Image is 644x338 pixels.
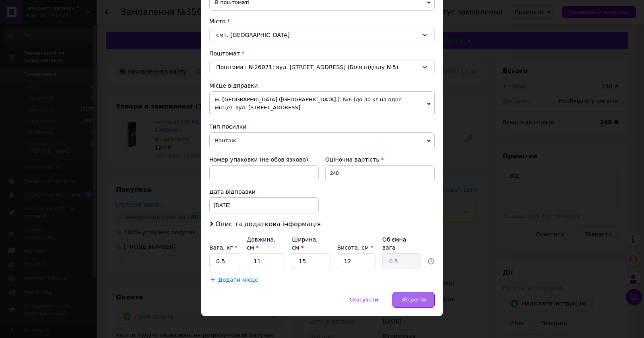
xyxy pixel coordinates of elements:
[209,49,435,57] div: Поштомат
[209,82,258,89] span: Місце відправки
[337,244,373,251] label: Висота, см
[247,236,276,251] label: Довжина, см
[209,91,435,116] span: м. [GEOGRAPHIC_DATA] ([GEOGRAPHIC_DATA].): №6 (до 30 кг на одне місце): вул. [STREET_ADDRESS]
[325,156,435,164] div: Оціночна вартість
[209,244,237,251] label: Вага, кг
[218,277,258,283] span: Додати місце
[401,297,426,303] span: Зберегти
[215,220,321,228] span: Опис та додаткова інформація
[209,27,435,43] div: смт. [GEOGRAPHIC_DATA]
[209,123,246,130] span: Тип посилки
[209,17,435,25] div: Місто
[292,236,318,251] label: Ширина, см
[209,59,435,75] div: Поштомат №26071: вул. [STREET_ADDRESS] (Біля підїзду №5)
[382,236,421,252] div: Об'ємна вага
[349,297,378,303] span: Скасувати
[209,188,319,196] div: Дата відправки
[209,156,319,164] div: Номер упаковки (не обов'язково)
[209,132,435,149] span: Вантаж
